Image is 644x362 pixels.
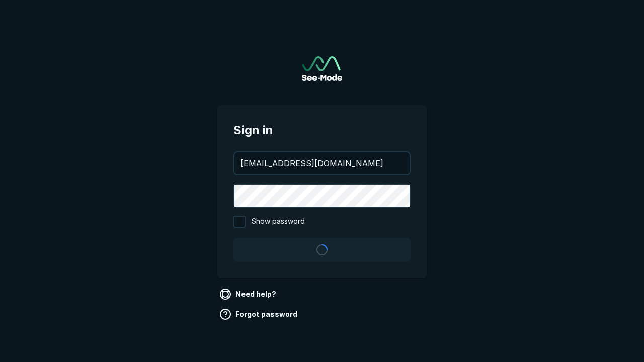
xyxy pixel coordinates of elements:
a: Need help? [217,286,280,302]
span: Sign in [233,121,411,139]
input: your@email.com [234,152,410,174]
a: Forgot password [217,306,301,322]
a: Go to sign in [302,56,342,81]
span: Show password [252,216,305,228]
img: See-Mode Logo [302,56,342,81]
